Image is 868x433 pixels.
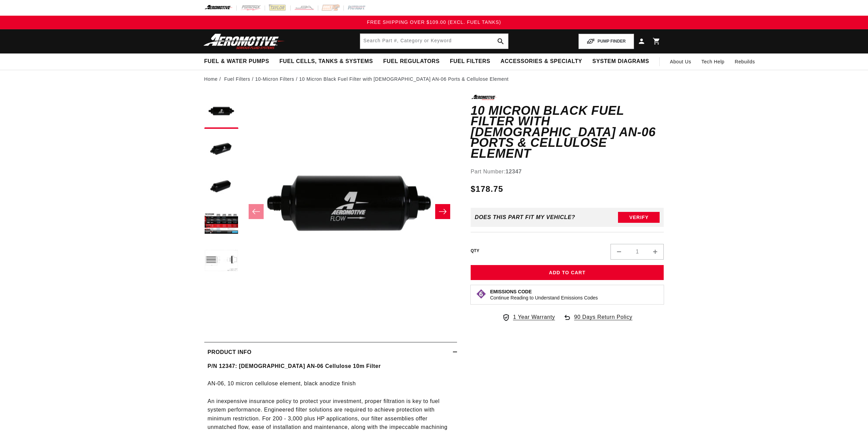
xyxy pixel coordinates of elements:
[471,167,664,176] div: Part Number:
[450,58,490,65] span: Fuel Filters
[476,289,487,299] img: Emissions code
[490,295,598,301] p: Continue Reading to Understand Emissions Codes
[475,214,575,220] div: Does This part fit My vehicle?
[563,313,632,328] a: 90 Days Return Policy
[204,58,269,65] span: Fuel & Water Pumps
[204,75,664,83] nav: breadcrumbs
[204,170,238,204] button: Load image 3 in gallery view
[490,289,532,294] strong: Emissions Code
[199,53,275,69] summary: Fuel & Water Pumps
[513,313,555,322] span: 1 Year Warranty
[360,34,508,49] input: Search by Part Number, Category or Keyword
[490,289,598,301] button: Emissions CodeContinue Reading to Understand Emissions Codes
[279,58,373,65] span: Fuel Cells, Tanks & Systems
[204,245,238,279] button: Load image 5 in gallery view
[299,75,509,83] li: 10 Micron Black Fuel Filter with [DEMOGRAPHIC_DATA] AN-06 Ports & Cellulose Element
[224,75,250,83] a: Fuel Filters
[578,34,634,49] button: PUMP FINDER
[208,363,381,369] strong: P/N 12347: [DEMOGRAPHIC_DATA] AN-06 Cellulose 10m Filter
[204,95,457,328] media-gallery: Gallery Viewer
[471,265,664,280] button: Add to Cart
[445,53,496,69] summary: Fuel Filters
[574,313,632,328] span: 90 Days Return Policy
[471,105,664,159] h1: 10 Micron Black Fuel Filter with [DEMOGRAPHIC_DATA] AN-06 Ports & Cellulose Element
[208,348,252,357] h2: Product Info
[383,58,439,65] span: Fuel Regulators
[505,169,522,174] strong: 12347
[204,75,218,83] a: Home
[255,75,299,83] li: 10-Micron Filters
[587,53,654,69] summary: System Diagrams
[471,248,480,254] label: QTY
[502,313,555,322] a: 1 Year Warranty
[204,132,238,166] button: Load image 2 in gallery view
[204,342,457,362] summary: Product Info
[367,19,501,25] span: FREE SHIPPING OVER $109.00 (EXCL. FUEL TANKS)
[274,53,378,69] summary: Fuel Cells, Tanks & Systems
[435,204,450,219] button: Slide right
[618,212,660,223] button: Verify
[696,53,730,70] summary: Tech Help
[735,58,755,65] span: Rebuilds
[702,58,725,65] span: Tech Help
[202,33,287,49] img: Aeromotive
[204,95,238,129] button: Load image 1 in gallery view
[592,58,649,65] span: System Diagrams
[378,53,444,69] summary: Fuel Regulators
[471,183,503,195] span: $178.75
[493,34,508,49] button: search button
[496,53,587,69] summary: Accessories & Specialty
[665,53,696,70] a: About Us
[204,207,238,241] button: Load image 4 in gallery view
[249,204,264,219] button: Slide left
[501,58,582,65] span: Accessories & Specialty
[730,53,760,70] summary: Rebuilds
[670,59,691,64] span: About Us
